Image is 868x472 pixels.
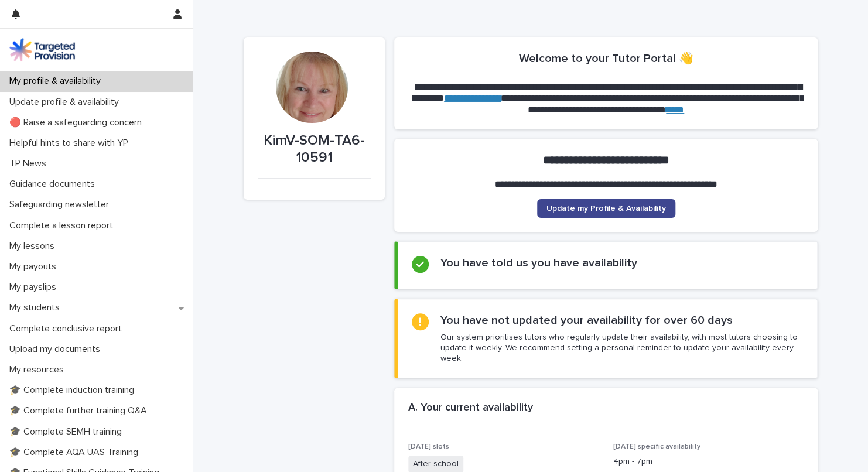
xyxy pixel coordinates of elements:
p: My profile & availability [5,76,110,87]
p: My students [5,302,69,313]
p: 🎓 Complete SEMH training [5,426,131,437]
p: My payouts [5,261,66,272]
p: Upload my documents [5,344,110,355]
p: 🎓 Complete AQA UAS Training [5,447,148,458]
h2: You have told us you have availability [440,256,637,270]
p: TP News [5,158,56,169]
p: Update profile & availability [5,97,128,108]
a: Update my Profile & Availability [537,199,675,218]
span: [DATE] slots [408,443,449,450]
p: Complete a lesson report [5,220,122,231]
h2: You have not updated your availability for over 60 days [440,313,733,327]
p: Our system prioritises tutors who regularly update their availability, with most tutors choosing ... [440,332,803,364]
h2: A. Your current availability [408,402,533,415]
h2: Welcome to your Tutor Portal 👋 [519,52,693,66]
p: Complete conclusive report [5,323,131,334]
p: KimV-SOM-TA6-10591 [258,132,371,166]
p: Guidance documents [5,179,104,190]
p: Helpful hints to share with YP [5,138,138,149]
p: Safeguarding newsletter [5,199,118,210]
img: M5nRWzHhSzIhMunXDL62 [9,38,75,61]
span: [DATE] specific availability [613,443,700,450]
p: My lessons [5,241,64,252]
p: 🎓 Complete further training Q&A [5,405,156,416]
p: 4pm - 7pm [613,456,804,468]
span: Update my Profile & Availability [546,204,666,213]
p: 🎓 Complete induction training [5,385,143,396]
p: My payslips [5,282,66,293]
p: 🔴 Raise a safeguarding concern [5,117,151,128]
p: My resources [5,364,73,375]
